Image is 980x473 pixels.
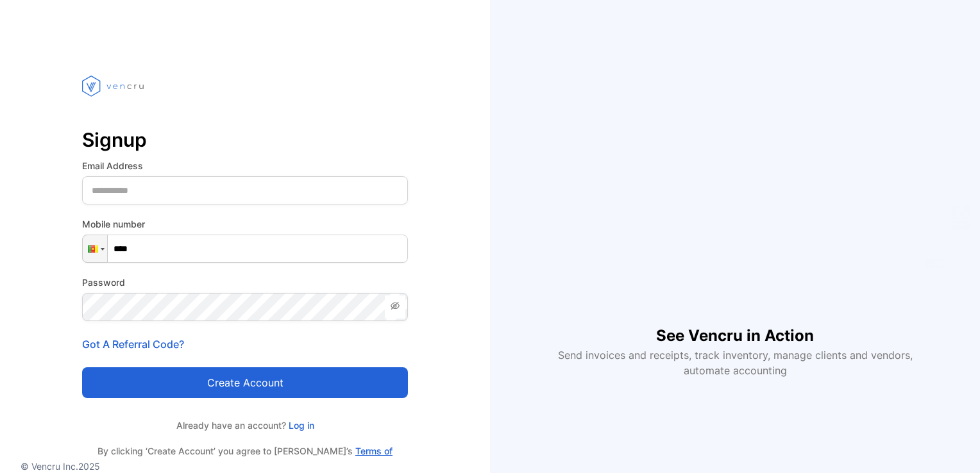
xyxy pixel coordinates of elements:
[82,51,146,120] img: vencru logo
[82,276,408,289] label: Password
[82,336,408,352] p: Got A Referral Code?
[83,235,107,262] div: Cameroon: + 237
[286,420,314,431] a: Log in
[82,367,408,398] button: Create account
[82,419,408,432] p: Already have an account?
[550,347,920,378] p: Send invoices and receipts, track inventory, manage clients and vendors, automate accounting
[239,458,305,469] a: Privacy Policies
[549,95,921,304] iframe: YouTube video player
[82,217,408,231] label: Mobile number
[82,445,408,470] p: By clicking ‘Create Account’ you agree to [PERSON_NAME]’s and
[82,124,408,155] p: Signup
[82,159,408,172] label: Email Address
[656,304,814,347] h1: See Vencru in Action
